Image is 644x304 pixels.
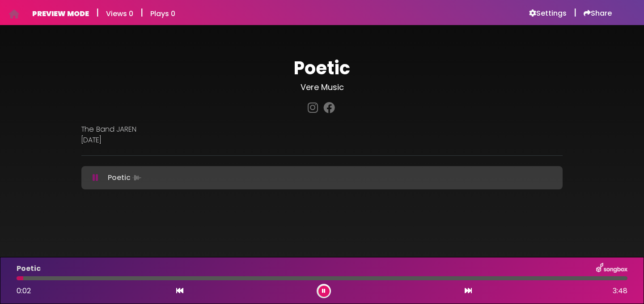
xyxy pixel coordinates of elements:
[108,171,143,184] p: Poetic
[584,9,612,18] a: Share
[140,7,143,18] h5: |
[81,135,563,146] p: [DATE]
[32,9,89,18] h6: PREVIEW MODE
[529,9,567,18] a: Settings
[131,171,143,184] img: waveform4.gif
[81,124,563,135] p: The Band JAREN
[96,7,99,18] h5: |
[150,9,175,18] h6: Plays 0
[81,82,563,92] h3: Vere Music
[81,57,563,79] h1: Poetic
[106,9,133,18] h6: Views 0
[574,7,576,18] h5: |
